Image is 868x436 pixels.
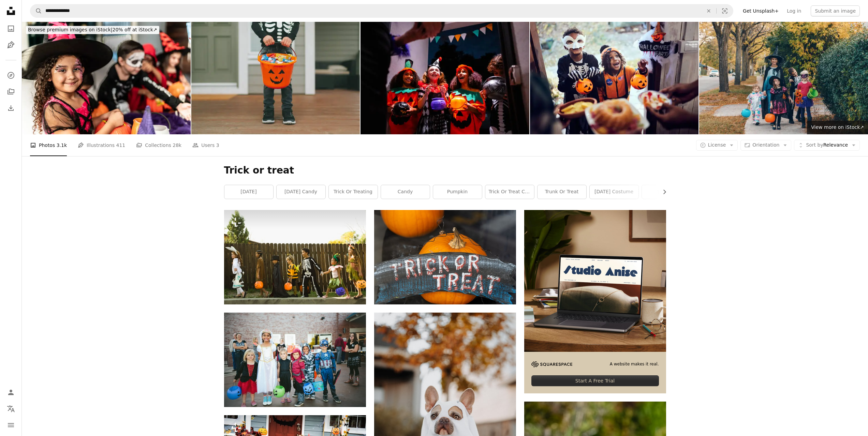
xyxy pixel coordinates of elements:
img: Low Section Of Boy With Sweet Food In Bucket Standing At Home During Halloween [191,22,360,134]
a: trunk or treat [538,185,586,199]
a: a group of children dressed up in halloween costumes [224,254,366,260]
span: 3 [216,141,219,149]
span: Orientation [752,142,779,148]
button: Clear [701,4,716,17]
a: Illustrations 411 [78,134,125,156]
a: [DATE] [224,185,273,199]
img: file-1705255347840-230a6ab5bca9image [531,361,572,367]
a: Get Unsplash+ [739,5,783,16]
img: file-1705123271268-c3eaf6a79b21image [524,210,666,352]
a: [DATE] costume [590,185,638,199]
img: a group of children dressed up in halloween costumes [224,210,366,304]
img: Portrait of a child girl with friends using Halloween costume at home [22,22,191,134]
a: View more on iStock↗ [807,121,868,134]
a: Log in [783,5,805,16]
button: Submit an image [811,5,860,16]
a: A website makes it real.Start A Free Trial [524,210,666,394]
span: Sort by [806,142,823,148]
a: Download History [4,101,18,115]
a: children standing while holding Jack 'o lantern and wearing costume [224,357,366,363]
a: spooky [642,185,691,199]
a: [DATE] candy [277,185,325,199]
div: Start A Free Trial [531,375,659,386]
a: pumpkin [433,185,482,199]
a: trick or treating [329,185,378,199]
a: Collections [4,85,18,99]
button: Sort byRelevance [794,140,860,151]
h1: Trick or treat [224,164,666,177]
button: Visual search [717,4,733,17]
button: License [696,140,738,151]
a: Collections 28k [136,134,181,156]
span: Relevance [806,142,848,149]
a: trick or treat candy [485,185,534,199]
span: License [708,142,726,148]
img: text [374,210,516,304]
button: Orientation [740,140,791,151]
span: 411 [116,141,126,149]
span: 28k [173,141,181,149]
img: Trick Or Treat. Mother With Children Going To Trick Or Treat On Halloween Holiday. [699,22,868,134]
a: Users 3 [192,134,219,156]
a: Photos [4,22,18,35]
a: text [374,254,516,260]
span: Browse premium images on iStock | [28,27,112,32]
a: white french bulldog puppy covered with white textile [374,416,516,422]
img: children standing while holding Jack 'o lantern and wearing costume [224,313,366,407]
span: A website makes it real. [610,361,659,367]
a: Explore [4,69,18,82]
img: Kids asking trick or treat on Halloween on the city [361,22,529,134]
button: Menu [4,418,18,432]
img: Trick or treat! [530,22,699,134]
form: Find visuals sitewide [30,4,733,18]
a: Browse premium images on iStock|20% off at iStock↗ [22,22,163,38]
div: 20% off at iStock ↗ [26,26,159,34]
button: Search Unsplash [30,4,42,17]
button: Language [4,402,18,416]
a: candy [381,185,430,199]
a: Illustrations [4,38,18,52]
span: View more on iStock ↗ [811,124,864,130]
a: Log in / Sign up [4,386,18,399]
button: scroll list to the right [658,185,666,199]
